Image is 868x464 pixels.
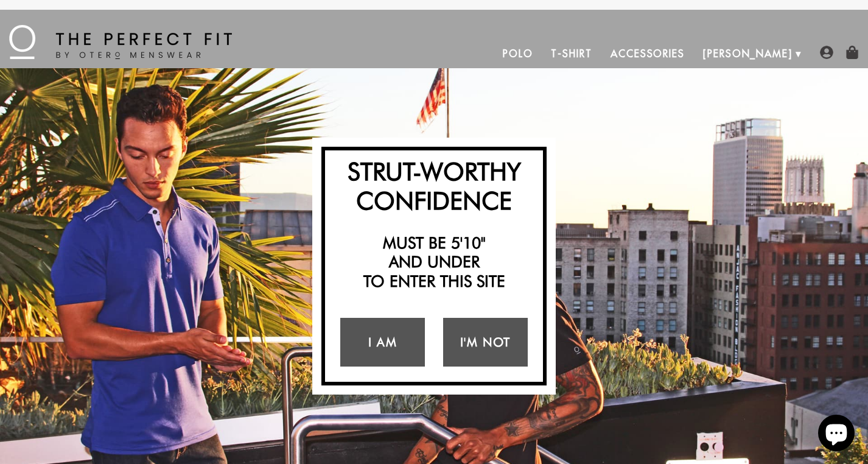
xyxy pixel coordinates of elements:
a: Accessories [601,39,694,68]
a: I'm Not [443,318,528,367]
img: user-account-icon.png [820,46,833,59]
h2: Strut-Worthy Confidence [331,156,537,215]
a: [PERSON_NAME] [694,39,802,68]
a: I Am [340,318,425,367]
img: shopping-bag-icon.png [845,46,859,59]
a: Polo [494,39,542,68]
a: T-Shirt [542,39,601,68]
inbox-online-store-chat: Shopify online store chat [814,415,858,454]
h2: Must be 5'10" and under to enter this site [331,233,537,290]
img: The Perfect Fit - by Otero Menswear - Logo [9,25,232,59]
